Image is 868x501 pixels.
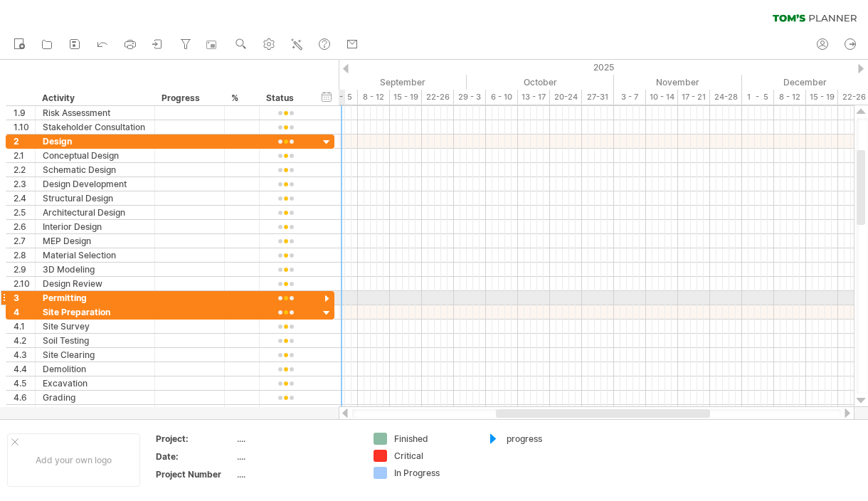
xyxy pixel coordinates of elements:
[43,391,147,404] div: Grading
[156,433,234,445] div: Project:
[237,468,356,480] div: ....
[43,234,147,248] div: MEP Design
[614,75,742,90] div: November 2025
[14,163,35,176] div: 2.2
[742,90,774,105] div: 1 - 5
[774,90,806,105] div: 8 - 12
[646,90,678,105] div: 10 - 14
[14,120,35,134] div: 1.10
[326,75,467,90] div: September 2025
[43,120,147,134] div: Stakeholder Consultation
[43,348,147,362] div: Site Clearing
[43,191,147,205] div: Structural Design
[43,248,147,262] div: Material Selection
[43,177,147,191] div: Design Development
[14,106,35,120] div: 1.9
[162,91,216,105] div: Progress
[14,220,35,233] div: 2.6
[43,163,147,176] div: Schematic Design
[14,305,35,319] div: 4
[156,468,234,480] div: Project Number
[42,91,147,105] div: Activity
[231,91,251,105] div: %
[582,90,614,105] div: 27-31
[43,334,147,347] div: Soil Testing
[43,362,147,376] div: Demolition
[43,220,147,233] div: Interior Design
[14,191,35,205] div: 2.4
[394,467,472,479] div: In Progress
[7,433,140,487] div: Add your own logo
[43,135,147,148] div: Design
[394,433,472,445] div: Finished
[43,263,147,276] div: 3D Modeling
[14,248,35,262] div: 2.8
[14,206,35,219] div: 2.5
[43,206,147,219] div: Architectural Design
[14,376,35,390] div: 4.5
[43,320,147,333] div: Site Survey
[43,106,147,120] div: Risk Assessment
[14,391,35,404] div: 4.6
[237,433,356,445] div: ....
[454,90,486,105] div: 29 - 3
[394,450,472,462] div: Critical
[43,149,147,162] div: Conceptual Design
[14,291,35,305] div: 3
[507,433,584,445] div: progress
[14,277,35,290] div: 2.10
[266,91,304,105] div: Status
[14,149,35,162] div: 2.1
[518,90,550,105] div: 13 - 17
[390,90,422,105] div: 15 - 19
[467,75,614,90] div: October 2025
[614,90,646,105] div: 3 - 7
[14,320,35,333] div: 4.1
[678,90,710,105] div: 17 - 21
[14,234,35,248] div: 2.7
[43,376,147,390] div: Excavation
[358,90,390,105] div: 8 - 12
[14,362,35,376] div: 4.4
[710,90,742,105] div: 24-28
[422,90,454,105] div: 22-26
[14,334,35,347] div: 4.2
[14,177,35,191] div: 2.3
[43,291,147,305] div: Permitting
[43,305,147,319] div: Site Preparation
[237,450,356,463] div: ....
[43,277,147,290] div: Design Review
[14,405,35,418] div: 4.7
[486,90,518,105] div: 6 - 10
[43,405,147,418] div: Temporary Utilities Installation
[806,90,838,105] div: 15 - 19
[550,90,582,105] div: 20-24
[14,135,35,148] div: 2
[156,450,234,463] div: Date:
[14,348,35,362] div: 4.3
[326,90,358,105] div: 1 - 5
[14,263,35,276] div: 2.9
